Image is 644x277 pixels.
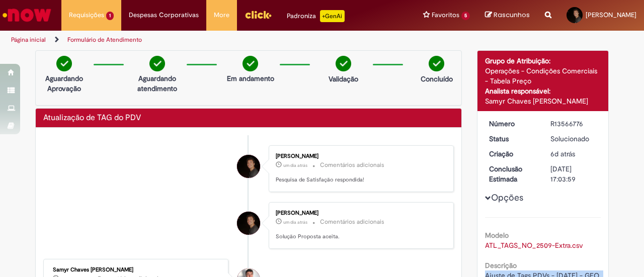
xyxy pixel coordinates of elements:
b: Descrição [485,261,517,270]
div: Analista responsável: [485,86,601,96]
div: Pedro Sousa Serique [237,212,260,235]
img: check-circle-green.png [429,56,444,71]
div: [PERSON_NAME] [276,153,443,159]
p: Pesquisa de Satisfação respondida! [276,176,443,184]
time: 29/09/2025 10:52:47 [283,162,307,168]
div: Samyr Chaves [PERSON_NAME] [485,96,601,106]
p: +GenAi [320,10,345,22]
span: 1 [106,12,114,20]
a: Página inicial [11,36,46,44]
dt: Número [481,119,543,129]
span: More [214,10,229,20]
div: Samyr Chaves [PERSON_NAME] [53,267,220,273]
small: Comentários adicionais [320,161,384,169]
div: 25/09/2025 14:02:01 [550,149,597,159]
span: um dia atrás [283,219,307,225]
p: Em andamento [227,73,274,83]
span: 6d atrás [550,149,575,158]
div: Operações - Condições Comerciais - Tabela Preço [485,66,601,86]
span: Rascunhos [494,10,530,20]
dt: Criação [481,149,543,159]
div: [DATE] 17:03:59 [550,164,597,184]
span: Requisições [69,10,104,20]
p: Aguardando Aprovação [40,73,89,94]
img: check-circle-green.png [336,56,351,71]
img: ServiceNow [1,5,53,25]
p: Concluído [421,74,453,84]
span: um dia atrás [283,162,307,168]
p: Solução Proposta aceita. [276,233,443,241]
a: Formulário de Atendimento [67,36,142,44]
span: Favoritos [432,10,459,20]
ul: Trilhas de página [8,31,422,49]
dt: Status [481,134,543,144]
dt: Conclusão Estimada [481,164,543,184]
h2: Atualização de TAG do PDV Histórico de tíquete [43,114,141,123]
img: check-circle-green.png [56,56,72,71]
b: Modelo [485,231,509,240]
small: Comentários adicionais [320,218,384,226]
div: Grupo de Atribuição: [485,56,601,66]
span: [PERSON_NAME] [586,11,636,19]
div: R13566776 [550,119,597,129]
p: Aguardando atendimento [133,73,182,94]
div: Solucionado [550,134,597,144]
a: Download de ATL_TAGS_NO_2509-Extra.csv [485,241,583,250]
a: Rascunhos [485,11,530,20]
span: Despesas Corporativas [129,10,199,20]
div: Padroniza [287,10,345,22]
img: check-circle-green.png [243,56,258,71]
img: check-circle-green.png [149,56,165,71]
time: 25/09/2025 14:02:01 [550,149,575,158]
span: 5 [461,12,470,20]
div: [PERSON_NAME] [276,210,443,216]
div: Pedro Sousa Serique [237,155,260,178]
img: click_logo_yellow_360x200.png [245,7,272,22]
p: Validação [329,74,358,84]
